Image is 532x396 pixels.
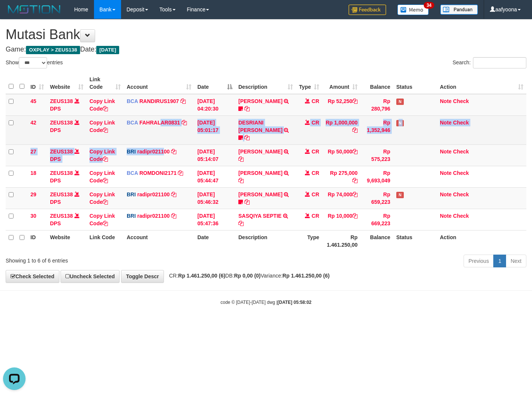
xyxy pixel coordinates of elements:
[47,209,86,230] td: DPS
[6,270,59,283] a: Check Selected
[393,230,437,252] th: Status
[89,98,115,112] a: Copy Link Code
[238,98,282,104] a: [PERSON_NAME]
[361,187,393,209] td: Rp 659,223
[194,94,235,116] td: [DATE] 04:20:30
[89,149,115,162] a: Copy Link Code
[238,178,244,184] a: Copy MUHAMMAD IQB to clipboard
[180,98,186,104] a: Copy RANDIRUS1907 to clipboard
[396,120,404,126] span: Has Note
[244,135,250,141] a: Copy DESRIANI NATALIS T to clipboard
[440,191,452,197] a: Note
[194,230,235,252] th: Date
[47,187,86,209] td: DPS
[349,5,386,15] img: Feedback.jpg
[361,144,393,166] td: Rp 575,223
[453,57,526,68] label: Search:
[127,191,136,197] span: BRI
[127,170,138,176] span: BCA
[322,144,361,166] td: Rp 50,000
[440,170,452,176] a: Note
[47,73,86,94] th: Website: activate to sort column ascending
[182,120,187,126] a: Copy FAHRALAR0831 to clipboard
[6,4,63,15] img: MOTION_logo.png
[30,120,36,126] span: 42
[296,73,322,94] th: Type: activate to sort column ascending
[322,115,361,144] td: Rp 1,000,000
[127,98,138,104] span: BCA
[238,191,282,197] a: [PERSON_NAME]
[424,2,434,9] span: 34
[322,94,361,116] td: Rp 52,250
[61,270,120,283] a: Uncheck Selected
[124,230,194,252] th: Account
[312,98,319,104] span: CR
[86,73,124,94] th: Link Code: activate to sort column ascending
[47,230,86,252] th: Website
[50,98,73,104] a: ZEUS138
[322,209,361,230] td: Rp 10,000
[440,149,452,155] a: Note
[171,191,176,197] a: Copy radipr021100 to clipboard
[235,73,296,94] th: Description: activate to sort column ascending
[124,73,194,94] th: Account: activate to sort column ascending
[139,170,177,176] a: ROMDONI2171
[6,57,63,68] label: Show entries
[244,106,250,112] a: Copy TENNY SETIAWAN to clipboard
[322,187,361,209] td: Rp 74,000
[352,127,358,133] a: Copy Rp 1,000,000 to clipboard
[361,73,393,94] th: Balance
[352,178,358,184] a: Copy Rp 275,000 to clipboard
[171,213,176,219] a: Copy radipr021100 to clipboard
[437,230,526,252] th: Action
[464,255,494,267] a: Previous
[244,199,250,205] a: Copy STEVANO FERNAN to clipboard
[396,192,404,198] span: Has Note
[440,120,452,126] a: Note
[453,149,469,155] a: Check
[322,230,361,252] th: Rp 1.461.250,00
[96,46,119,54] span: [DATE]
[30,149,36,155] span: 27
[312,191,319,197] span: CR
[312,149,319,155] span: CR
[396,99,404,105] span: Has Note
[50,170,73,176] a: ZEUS138
[238,213,282,219] a: SASQIYA SEPTIE
[50,120,73,126] a: ZEUS138
[178,273,225,279] strong: Rp 1.461.250,00 (6)
[47,115,86,144] td: DPS
[277,300,311,305] strong: [DATE] 05:58:02
[6,254,216,264] div: Showing 1 to 6 of 6 entries
[27,73,47,94] th: ID: activate to sort column ascending
[194,144,235,166] td: [DATE] 05:14:07
[361,166,393,187] td: Rp 9,693,049
[47,94,86,116] td: DPS
[453,120,469,126] a: Check
[139,120,180,126] a: FAHRALAR0831
[6,46,526,53] h4: Game: Date:
[50,191,73,197] a: ZEUS138
[30,170,36,176] span: 18
[352,149,358,155] a: Copy Rp 50,000 to clipboard
[493,255,506,267] a: 1
[137,191,170,197] a: radipr021100
[235,230,296,252] th: Description
[221,300,312,305] small: code © [DATE]-[DATE] dwg |
[30,213,36,219] span: 30
[121,270,164,283] a: Toggle Descr
[312,213,319,219] span: CR
[397,5,429,15] img: Button%20Memo.svg
[312,170,319,176] span: CR
[47,166,86,187] td: DPS
[437,73,526,94] th: Action: activate to sort column ascending
[194,73,235,94] th: Date: activate to sort column descending
[171,149,176,155] a: Copy radipr021100 to clipboard
[194,187,235,209] td: [DATE] 05:46:32
[137,149,170,155] a: radipr021100
[238,220,244,226] a: Copy SASQIYA SEPTIE to clipboard
[322,73,361,94] th: Amount: activate to sort column ascending
[361,115,393,144] td: Rp 1,352,946
[89,213,115,226] a: Copy Link Code
[453,170,469,176] a: Check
